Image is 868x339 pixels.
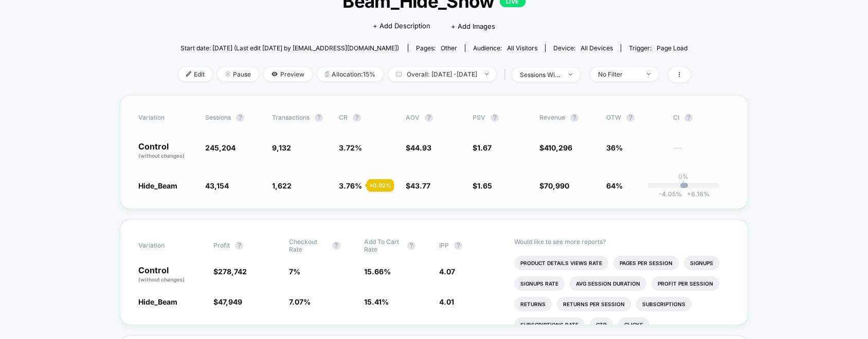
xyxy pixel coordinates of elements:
span: 1.65 [477,181,492,190]
span: CR [339,114,348,121]
button: ? [491,114,499,122]
span: 9,132 [272,143,291,152]
span: Add To Cart Rate [364,238,402,253]
span: $ [213,267,247,276]
img: end [647,73,650,75]
p: Control [138,142,195,160]
span: other [441,44,457,52]
img: edit [186,71,191,77]
span: PSV [473,114,485,121]
span: + Add Images [451,22,495,30]
span: | [501,67,512,82]
span: $ [406,143,431,152]
button: ? [235,241,243,250]
span: Transactions [272,114,310,121]
img: end [225,71,230,77]
span: Start date: [DATE] (Last edit [DATE] by [EMAIL_ADDRESS][DOMAIN_NAME]) [180,44,399,52]
div: Trigger: [629,44,688,52]
span: + [687,190,691,198]
span: all devices [581,44,613,52]
span: Variation [138,238,195,253]
li: Returns Per Session [557,297,631,311]
span: Page Load [657,44,688,52]
span: $ [539,143,572,152]
span: Profit [213,241,230,249]
span: 7 % [289,267,300,276]
button: ? [626,114,635,122]
p: Would like to see more reports? [514,238,730,246]
li: Clicks [618,317,649,332]
button: ? [684,114,693,122]
span: $ [473,143,492,152]
img: calendar [396,71,402,77]
span: Overall: [DATE] - [DATE] [388,67,496,81]
li: Profit Per Session [652,276,719,291]
span: + Add Description [373,21,430,31]
span: IPP [439,241,449,249]
span: 6.16 % [682,190,710,198]
span: Revenue [539,114,565,121]
li: Avg Session Duration [570,276,646,291]
span: Allocation: 15% [317,67,383,81]
li: Subscriptions [636,297,692,311]
span: 4.07 [439,267,455,276]
span: 36% [606,143,623,152]
button: ? [332,241,340,250]
span: 278,742 [218,267,247,276]
span: Edit [178,67,212,81]
li: Ctr [590,317,613,332]
button: ? [315,114,323,122]
span: 44.93 [410,143,431,152]
span: -4.05 % [659,190,682,198]
span: CI [673,114,730,122]
button: ? [570,114,578,122]
span: (without changes) [138,276,185,282]
span: 1.67 [477,143,492,152]
span: AOV [406,114,420,121]
span: 47,949 [218,297,242,306]
span: 43,154 [205,181,229,190]
span: 70,990 [544,181,569,190]
button: ? [353,114,361,122]
span: $ [473,181,492,190]
span: 1,622 [272,181,292,190]
li: Subscriptions Rate [514,317,585,332]
span: 4.01 [439,297,454,306]
div: Audience: [473,44,537,52]
span: (without changes) [138,153,185,159]
span: All Visitors [507,44,537,52]
span: 3.72 % [339,143,362,152]
span: $ [406,181,430,190]
p: 0% [678,173,689,180]
li: Signups Rate [514,276,565,291]
span: Pause [218,67,259,81]
button: ? [236,114,244,122]
p: | [682,180,684,188]
button: ? [407,241,415,250]
img: rebalance [325,71,329,77]
li: Returns [514,297,552,311]
span: OTW [606,114,663,122]
span: --- [673,145,730,160]
div: sessions with impression [520,71,561,79]
span: 15.66 % [364,267,391,276]
p: Control [138,266,203,284]
span: 43.77 [410,181,430,190]
span: $ [539,181,569,190]
span: 410,296 [544,143,572,152]
span: 15.41 % [364,297,389,306]
span: Checkout Rate [289,238,327,253]
span: 64% [606,181,623,190]
span: Hide_Beam [138,181,177,190]
button: ? [425,114,433,122]
div: Pages: [416,44,457,52]
span: Preview [264,67,312,81]
span: 7.07 % [289,297,311,306]
span: 245,204 [205,143,236,152]
div: No Filter [598,70,639,78]
li: Product Details Views Rate [514,256,608,270]
span: Variation [138,114,195,122]
span: 3.76 % [339,181,362,190]
span: Device: [545,44,621,52]
div: + 0.92 % [367,179,394,192]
